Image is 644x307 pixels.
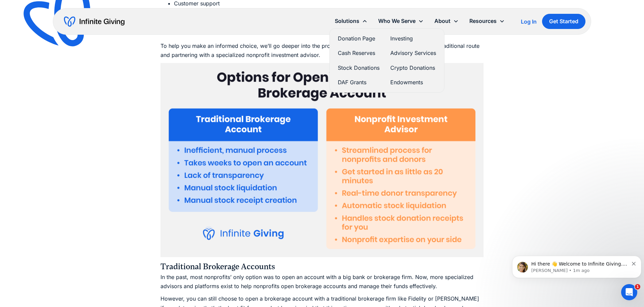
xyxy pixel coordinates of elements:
div: Who We Serve [378,17,416,26]
div: About [429,14,464,28]
a: Endowments [390,78,436,87]
a: Investing [390,34,436,43]
img: A visual comparison between using a traditional nonprofit brokerage account and working with a no... [160,63,484,257]
a: Stock Donations [338,63,380,72]
a: Advisory Services [390,49,436,58]
span: 1 [635,284,640,289]
div: Resources [469,17,497,26]
a: Crypto Donations [390,63,436,72]
a: Get Started [542,14,585,29]
iframe: Intercom notifications message [509,242,644,289]
div: Log In [521,19,537,24]
p: To help you make an informed choice, we’ll go deeper into the pros and cons of two main options: ... [160,41,484,60]
iframe: Intercom live chat [621,284,637,300]
nav: Solutions [329,28,444,93]
a: Log In [521,18,537,26]
a: Cash Reserves [338,49,380,58]
a: home [64,16,124,27]
div: Solutions [335,17,359,26]
a: DAF Grants [338,78,380,87]
div: Who We Serve [373,14,429,28]
div: Solutions [329,14,373,28]
h4: Traditional Brokerage Accounts [160,260,484,273]
a: Donation Page [338,34,380,43]
div: Resources [464,14,510,28]
div: About [434,17,451,26]
p: In the past, most nonprofits’ only option was to open an account with a big bank or brokerage fir... [160,273,484,291]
